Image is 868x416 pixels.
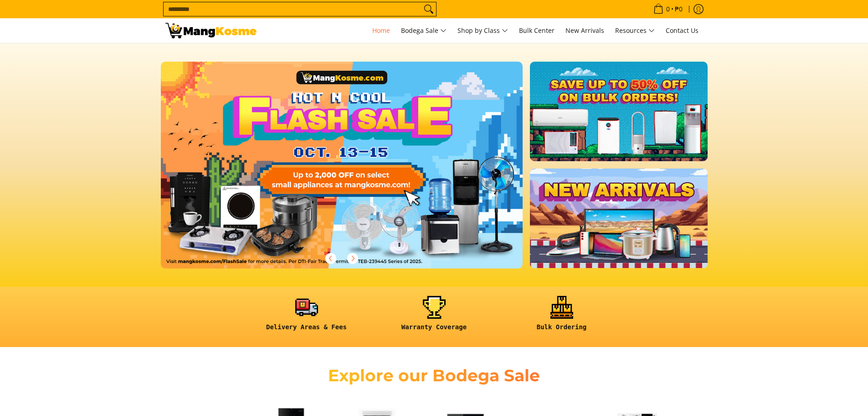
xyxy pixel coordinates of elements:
[343,248,363,269] button: Next
[611,18,659,43] a: Resources
[665,6,671,12] span: 0
[321,248,341,269] button: Previous
[561,18,609,43] a: New Arrivals
[165,23,257,38] img: Mang Kosme: Your Home Appliances Warehouse Sale Partner!
[673,6,684,12] span: ₱0
[302,365,566,386] h2: Explore our Bodega Sale
[661,18,703,43] a: Contact Us
[651,4,685,14] span: •
[247,296,366,338] a: <h6><strong>Delivery Areas & Fees</strong></h6>
[514,18,559,43] a: Bulk Center
[421,2,436,16] button: Search
[266,18,703,43] nav: Main Menu
[375,296,493,338] a: <h6><strong>Warranty Coverage</strong></h6>
[372,26,390,35] span: Home
[457,25,508,37] span: Shop by Class
[368,18,395,43] a: Home
[396,18,451,43] a: Bodega Sale
[519,26,555,35] span: Bulk Center
[503,296,621,338] a: <h6><strong>Bulk Ordering</strong></h6>
[453,18,513,43] a: Shop by Class
[401,25,447,37] span: Bodega Sale
[161,62,552,283] a: More
[615,25,655,37] span: Resources
[565,26,604,35] span: New Arrivals
[666,26,699,35] span: Contact Us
